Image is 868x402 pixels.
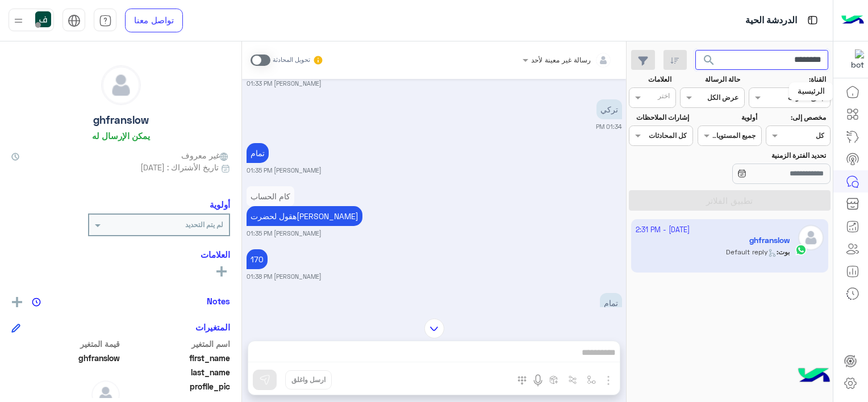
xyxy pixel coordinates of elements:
[273,56,310,65] small: تحويل المحادثة
[844,49,864,70] img: 101148596323591
[424,319,444,338] img: scroll
[11,338,120,350] span: قيمة المتغير
[68,14,81,27] img: tab
[531,56,591,64] span: رسالة غير معينة لأحد
[93,114,149,127] h5: ghfranslow
[596,99,622,119] p: 7/10/2025, 1:34 PM
[247,186,294,206] p: 7/10/2025, 1:35 PM
[745,13,797,28] p: الدردشة الحية
[247,166,322,175] small: [PERSON_NAME] 01:35 PM
[750,74,827,85] label: القناة:
[122,338,231,350] span: اسم المتغير
[630,112,688,123] label: إشارات الملاحظات
[35,11,51,27] img: userImage
[102,66,140,104] img: defaultAdmin.png
[247,206,362,226] p: 7/10/2025, 1:35 PM
[92,131,150,141] h6: يمكن الإرسال له
[247,249,268,269] p: 7/10/2025, 1:38 PM
[11,352,120,364] span: ghfranslow
[12,297,22,307] img: add
[806,13,820,27] img: tab
[596,122,622,131] small: 01:34 PM
[11,14,26,28] img: profile
[247,143,269,163] p: 7/10/2025, 1:35 PM
[210,199,230,210] h6: أولوية
[695,50,723,74] button: search
[32,298,41,307] img: notes
[789,82,833,101] div: الرئيسية
[682,74,740,85] label: حالة الرسالة
[122,366,231,378] span: last_name
[600,293,622,313] p: 7/10/2025, 1:39 PM
[94,9,116,32] a: tab
[181,149,230,161] span: غير معروف
[702,53,716,67] span: search
[11,249,230,259] h6: العلامات
[99,14,112,27] img: tab
[794,357,834,396] img: hulul-logo.png
[140,161,219,173] span: تاريخ الأشتراك : [DATE]
[630,74,671,85] label: العلامات
[841,9,864,32] img: Logo
[658,91,671,104] div: اختر
[767,112,826,123] label: مخصص إلى:
[247,272,322,281] small: [PERSON_NAME] 01:38 PM
[285,370,332,390] button: ارسل واغلق
[195,322,230,332] h6: المتغيرات
[125,9,183,32] a: تواصل معنا
[629,190,831,211] button: تطبيق الفلاتر
[122,352,231,364] span: first_name
[207,296,230,306] h6: Notes
[247,79,322,88] small: [PERSON_NAME] 01:33 PM
[247,229,322,238] small: [PERSON_NAME] 01:35 PM
[699,112,757,123] label: أولوية
[699,150,826,161] label: تحديد الفترة الزمنية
